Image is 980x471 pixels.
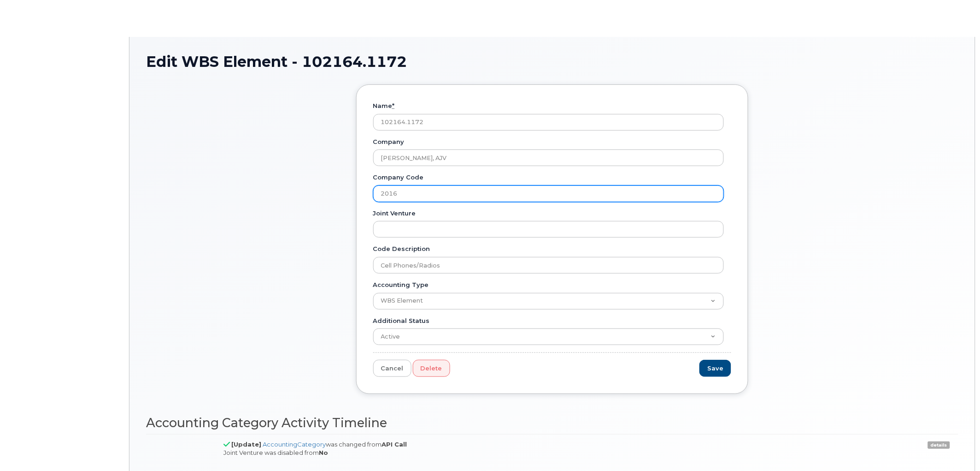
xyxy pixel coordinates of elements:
h1: Edit WBS Element - 102164.1172 [146,54,958,70]
strong: [Update] [231,441,261,448]
label: Company Code [373,173,424,182]
a: AccountingCategory [263,441,326,448]
label: Code Description [373,244,430,253]
a: Delete [413,360,450,377]
label: Company [373,137,405,146]
strong: API Call [381,441,407,448]
label: Accounting Type [373,280,429,289]
a: details [928,441,950,449]
label: Additional Status [373,316,430,325]
abbr: required [393,102,395,109]
label: Name [373,101,395,110]
h2: Accounting Category Activity Timeline [146,416,958,430]
div: Joint Venture was disabled from [223,448,830,457]
strong: No [319,449,328,456]
td: was changed from [215,434,838,463]
input: Save [699,360,731,377]
a: Cancel [373,360,411,377]
label: Joint Venture [373,209,416,218]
